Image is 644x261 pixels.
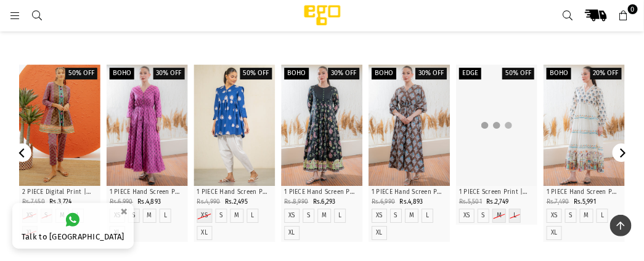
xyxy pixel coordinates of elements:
label: XL [288,229,295,237]
span: Rs.5,991 [574,198,596,206]
label: 50% off [502,68,534,79]
span: Rs.7,490 [547,198,569,206]
span: Rs.4,893 [400,198,423,206]
label: EDGE [459,68,481,79]
span: Rs.6,990 [372,198,395,206]
label: M [147,212,152,220]
label: BOHO [547,68,571,79]
label: S [219,212,222,220]
img: Ego [270,3,375,28]
label: 30% off [415,68,447,79]
a: 0 [613,4,635,26]
label: M [584,212,589,220]
label: XL [551,229,558,237]
label: XS [551,212,558,220]
span: Rs.2,749 [486,198,508,206]
label: L [426,212,429,220]
label: 20% off [590,68,622,79]
label: 30% off [328,68,359,79]
label: S [394,212,397,220]
span: Rs.6,990 [110,198,133,206]
p: 1 PIECE Hand Screen Print | 100% Cotton | Flared Cut [197,188,272,197]
p: 2 PIECE Digital Print | Cambric | Flared Cut [22,188,97,197]
label: BOHO [284,68,309,79]
p: 1 PIECE Screen Print | 100% Cotton | A Line Cut [459,188,534,197]
label: XS [376,212,383,220]
a: Menu [4,10,26,20]
label: BOHO [372,68,396,79]
label: M [497,212,502,220]
label: S [132,212,135,220]
label: L [164,212,167,220]
label: S [307,212,310,220]
label: M [322,212,327,220]
label: 50% off [65,68,97,79]
button: Next [613,143,631,162]
label: 30% off [153,68,185,79]
span: Rs.8,990 [284,198,308,206]
label: XS [463,212,470,220]
span: Rs.5,501 [459,198,482,206]
a: Search [557,4,579,26]
label: L [513,212,516,220]
label: M [409,212,414,220]
label: 50% off [240,68,272,79]
label: XL [376,229,383,237]
button: × [117,201,132,222]
p: 1 PIECE Hand Screen Print |100% Cotton |Flared Cut [284,188,359,197]
p: 1 PIECE Hand Screen Print |100% Cotton |Flared Cut [372,188,447,197]
a: Search [26,10,48,20]
p: 1 PIECE Hand Screen Print |100% Cotton |Flared Cut [547,188,622,197]
span: Rs.3,724 [49,198,71,206]
span: Rs.4,893 [137,198,161,206]
span: 0 [628,4,638,14]
label: S [482,212,485,220]
p: 1 PIECE Hand Screen Print | 100% Cotton | Flared Cut [110,188,185,197]
label: L [601,212,604,220]
span: Rs.4,990 [197,198,221,206]
label: M [234,212,239,220]
label: XL [202,229,208,237]
label: L [339,212,342,220]
label: BOHO [110,68,134,79]
span: Rs.6,293 [313,198,336,206]
label: L [251,212,255,220]
label: XS [288,212,295,220]
label: S [569,212,573,220]
a: Talk to [GEOGRAPHIC_DATA] [12,203,134,249]
span: Rs.7,450 [22,198,45,206]
button: Previous [13,143,31,162]
label: XS [202,212,208,220]
span: Rs.2,495 [225,198,248,206]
